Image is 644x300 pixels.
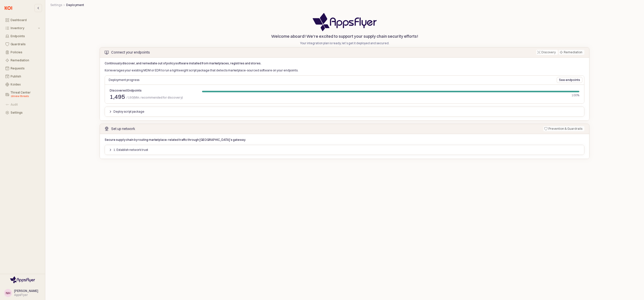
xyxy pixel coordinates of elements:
[3,101,43,108] button: Audit
[3,25,43,32] button: Inventory
[111,50,150,54] div: Connect your endpoints
[3,49,43,56] button: Policies
[3,109,43,116] button: Settings
[11,42,40,46] div: Guardrails
[110,93,113,100] span: 1
[3,65,43,72] button: Requests
[11,91,40,98] div: Threat Center
[50,33,639,39] p: Welcome aboard! We're excited to support your supply chain security efforts!
[557,77,582,83] button: See endpoints
[559,78,580,82] p: See endpoints
[11,94,40,98] div: 18 new threats
[202,93,579,97] div: 100%
[113,110,144,114] p: Deploy script package
[11,26,37,30] div: Inventory
[541,50,556,55] div: Discovery
[50,3,62,7] button: Settings
[110,89,183,93] div: Discovered Endpoints
[113,148,148,152] p: 1. Establish network trust
[11,75,40,78] div: Publish
[3,57,43,64] button: Remediation
[133,95,183,100] span: (Min. recommended for discovery)
[3,73,43,80] button: Publish
[50,3,639,7] nav: Breadcrumbs
[3,41,43,48] button: Guardrails
[126,95,183,100] span: 150(Min. recommended for discovery)
[548,126,582,131] div: Prevention & Guardrails
[111,127,135,131] div: Set up network
[127,95,128,100] span: /
[3,17,43,24] button: Dashboard
[105,138,289,142] p: Secure supply chain by routing marketplace-related traffic through [GEOGRAPHIC_DATA]’s gateway.
[105,61,584,66] p: Continously discover, and remediate out of policy software installed from marketplaces, registrie...
[14,289,38,293] span: [PERSON_NAME]
[11,18,40,22] div: Dashboard
[3,33,43,40] button: Endpoints
[66,3,84,7] button: Deployment
[11,83,40,86] div: Koidex
[109,78,461,82] p: Deployment progress
[105,68,584,73] p: Koi leverages your existing MDM or EDR to run a lightweight script package that detects marketpla...
[3,81,43,88] button: Koidex
[11,103,40,106] div: Audit
[113,93,114,100] span: ,
[14,293,38,297] div: AppsFlyer
[3,89,43,100] button: Threat Center
[11,67,40,70] div: Requests
[11,111,40,114] div: Settings
[114,93,125,100] span: 495
[107,147,150,153] button: 1. Establish network trust
[50,41,639,46] p: Your integration plan is ready, let’s get it deployed and secured.
[11,59,40,62] div: Remediation
[107,109,147,115] button: Deploy script package
[110,94,125,100] span: 1,495
[11,51,40,54] div: Policies
[4,289,12,297] button: NH
[202,91,579,97] div: Progress bar
[6,290,10,295] div: NH
[564,50,582,55] div: Remediation
[128,96,133,99] span: 150
[11,34,40,38] div: Endpoints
